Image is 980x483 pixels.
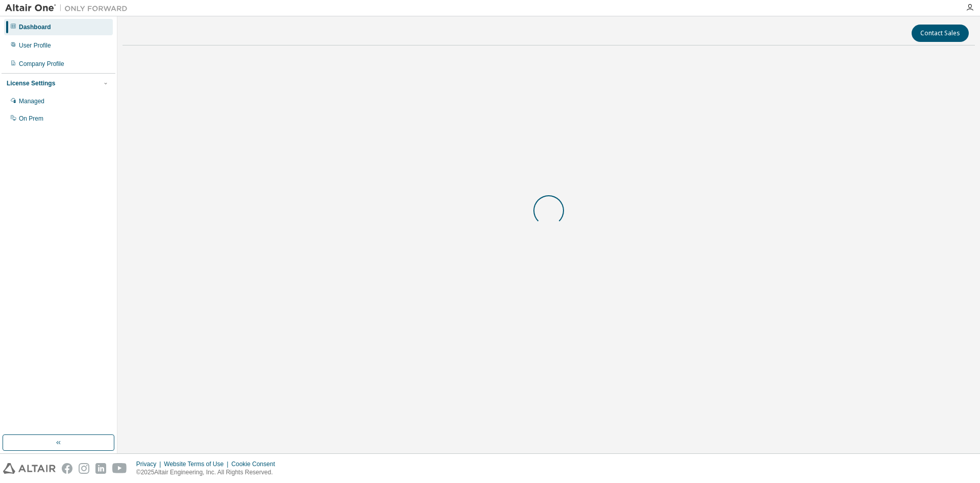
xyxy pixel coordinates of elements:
div: Privacy [136,460,164,468]
div: Managed [19,97,44,105]
div: On Prem [19,114,43,123]
img: youtube.svg [112,463,127,474]
p: © 2025 Altair Engineering, Inc. All Rights Reserved. [136,468,281,477]
div: User Profile [19,41,51,50]
button: Contact Sales [912,25,969,42]
div: Company Profile [19,60,64,68]
div: Cookie Consent [231,460,281,468]
img: Altair One [5,3,133,13]
img: altair_logo.svg [3,463,56,474]
div: License Settings [7,79,55,87]
div: Dashboard [19,23,51,31]
div: Website Terms of Use [164,460,231,468]
img: instagram.svg [79,463,89,474]
img: linkedin.svg [95,463,106,474]
img: facebook.svg [62,463,72,474]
